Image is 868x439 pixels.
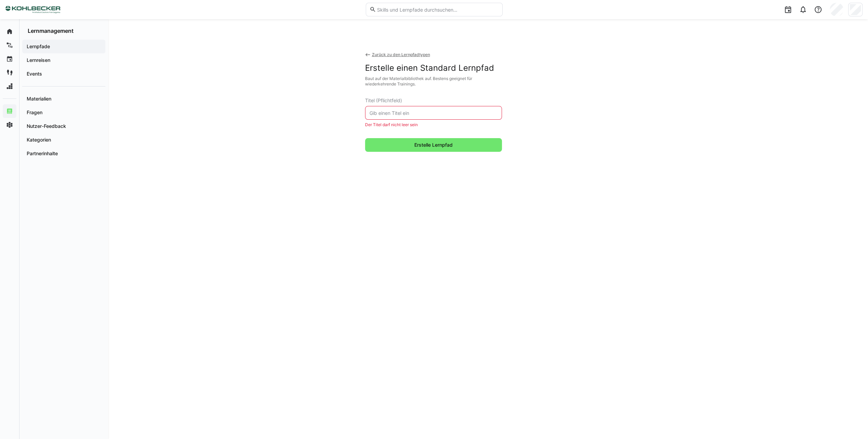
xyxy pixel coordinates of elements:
div: Baut auf der Materialbibliothek auf. Bestens geeignet für wiederkehrende Trainings. [365,76,502,87]
div: Zurück zu den Lernpfadtypen [372,52,430,57]
div: Erstelle einen Standard Lernpfad [365,63,502,73]
button: Erstelle Lernpfad [365,138,502,152]
input: Skills und Lernpfade durchsuchen… [376,6,498,13]
span: Der Titel darf nicht leer sein [365,122,418,127]
input: Gib einen Titel ein [369,110,498,116]
span: Erstelle Lernpfad [413,142,454,148]
span: Titel (Pflichtfeld) [365,98,402,103]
